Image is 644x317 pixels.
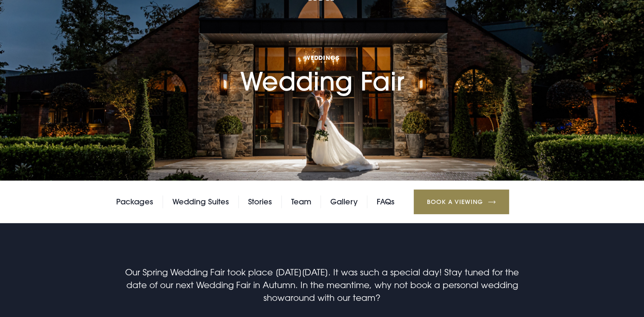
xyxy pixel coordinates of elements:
h1: Wedding Fair [240,14,404,96]
a: Team [291,195,311,208]
p: Our Spring Wedding Fair took place [DATE][DATE]. It was such a special day! Stay tuned for the da... [119,266,524,304]
a: Stories [248,195,272,208]
a: Gallery [330,195,358,208]
span: Weddings [240,54,404,62]
a: Book a Viewing [414,190,509,214]
a: Packages [116,195,153,208]
a: Wedding Suites [172,195,229,208]
a: FAQs [377,195,395,208]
